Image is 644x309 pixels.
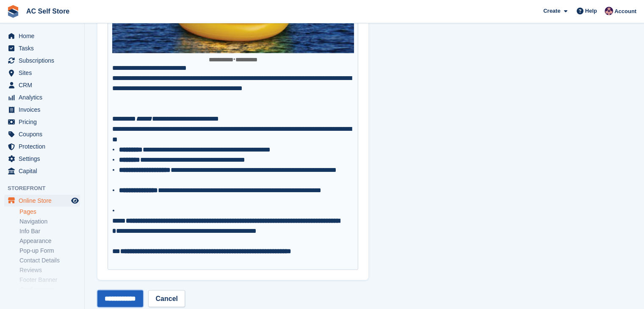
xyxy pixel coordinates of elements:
img: stora-icon-8386f47178a22dfd0bd8f6a31ec36ba5ce8667c1dd55bd0f319d3a0aa187defe.svg [7,5,19,18]
a: menu [4,91,80,103]
a: Appearance [19,237,80,245]
span: Tasks [19,42,69,54]
span: Sites [19,67,69,79]
a: menu [4,79,80,91]
span: Storefront [8,184,84,193]
a: Preview store [70,196,80,206]
a: Info Bar [19,227,80,235]
span: Protection [19,141,69,152]
a: Contact Details [19,257,80,265]
a: menu [4,165,80,177]
a: menu [4,195,80,207]
span: Create [543,7,560,15]
span: Capital [19,165,69,177]
a: Navigation [19,218,80,226]
span: Subscriptions [19,55,69,66]
span: Coupons [19,128,69,140]
a: menu [4,153,80,165]
a: Reviews [19,266,80,274]
span: Pricing [19,116,69,128]
span: Online Store [19,195,69,207]
a: menu [4,104,80,116]
span: CRM [19,79,69,91]
a: menu [4,141,80,152]
a: menu [4,128,80,140]
img: Ted Cox [605,7,613,15]
a: Pages [19,208,80,216]
a: Pop-up Form [19,247,80,255]
span: Account [614,7,636,16]
span: Analytics [19,91,69,103]
a: menu [4,116,80,128]
span: Help [585,7,597,15]
a: menu [4,42,80,54]
a: menu [4,55,80,66]
a: menu [4,67,80,79]
a: Cancel [148,290,185,307]
span: Home [19,30,69,42]
a: menu [4,30,80,42]
span: Invoices [19,104,69,116]
span: Settings [19,153,69,165]
a: Footer Banner [19,276,80,284]
a: Configuration [19,286,80,294]
a: AC Self Store [23,4,73,18]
